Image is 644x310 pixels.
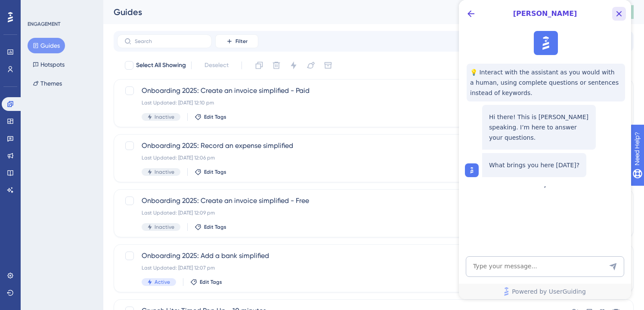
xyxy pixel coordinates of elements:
textarea: AI Assistant Text Input [7,256,165,277]
span: Select All Showing [136,60,186,71]
span: Edit Tags [204,114,226,120]
div: Send Message [150,262,158,271]
div: Last Updated: [DATE] 12:06 pm [142,154,537,161]
span: [PERSON_NAME] [21,9,152,19]
span: Need Help? [20,2,54,12]
span: Powered by UserGuiding [53,286,127,297]
span: Edit Tags [200,279,222,285]
span: Edit Tags [204,224,226,230]
div: Last Updated: [DATE] 12:07 pm [142,264,537,271]
p: What brings you here [DATE]? [30,160,121,170]
button: Edit Tags [190,279,222,285]
span: Inactive [155,114,174,120]
span: Deselect [204,60,229,71]
span: Edit Tags [204,169,226,175]
button: Guides [28,38,65,53]
button: Filter [215,34,258,48]
span: Onboarding 2025: Record an expense simplified [142,141,537,151]
div: Last Updated: [DATE] 12:09 pm [142,209,537,216]
button: Edit Tags [195,224,226,230]
button: Themes [28,76,67,91]
span: 💡 Interact with the assistant as you would with a human, using complete questions or sentences in... [11,67,163,98]
span: Onboarding 2025: Add a bank simplified [142,251,537,261]
input: Search [135,38,204,44]
div: Last Updated: [DATE] 12:10 pm [142,99,537,106]
button: Deselect [197,58,236,73]
span: Inactive [155,224,174,230]
img: launcher-image-alternative-text [77,34,96,52]
img: launcher-image-alternative-text [9,166,17,175]
button: Edit Tags [195,114,226,120]
div: Guides [114,6,560,18]
span: Active [155,279,170,285]
button: Hotspots [28,57,70,72]
span: Onboarding 2025: Create an invoice simplified - Paid [142,86,537,96]
div: ENGAGEMENT [28,21,60,28]
button: Back Button [5,7,19,21]
span: Onboarding 2025: Create an invoice simplified - Free [142,196,537,206]
button: Close Button [153,7,167,21]
span: Inactive [155,169,174,175]
p: Hi there! This is [PERSON_NAME] speaking. I’m here to answer your questions. [30,112,130,143]
button: Edit Tags [195,169,226,175]
span: Filter [235,38,248,45]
